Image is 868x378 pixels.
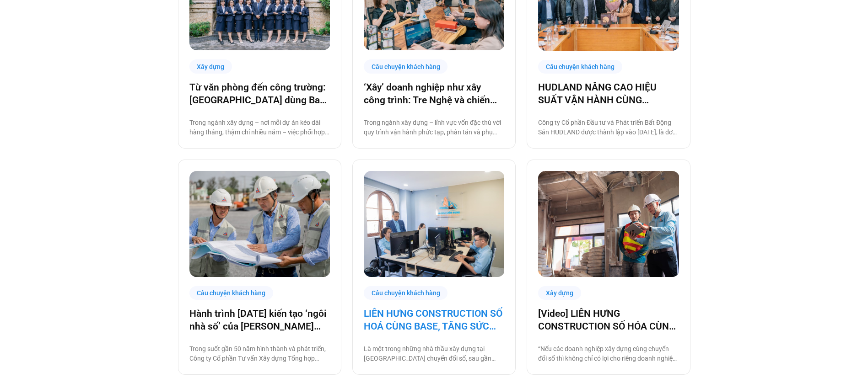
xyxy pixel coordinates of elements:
[364,81,504,106] a: ‘Xây’ doanh nghiệp như xây công trình: Tre Nghệ và chiến lược chuyển đổi từ gốc
[364,344,504,363] p: Là một trong những nhà thầu xây dựng tại [GEOGRAPHIC_DATA] chuyển đổi số, sau gần [DATE] vận hành...
[538,118,679,137] p: Công ty Cổ phần Đầu tư và Phát triển Bất Động Sản HUDLAND được thành lập vào [DATE], là đơn vị th...
[364,171,505,277] img: chuyển đổi số liên hưng base
[538,307,679,333] a: [Video] LIÊN HƯNG CONSTRUCTION SỐ HÓA CÙNG BASE, TĂNG SỨC MẠNH NỘI TẠI KHAI PHÁ THỊ TRƯỜNG [GEOGR...
[189,307,330,333] a: Hành trình [DATE] kiến tạo ‘ngôi nhà số’ của [PERSON_NAME] cùng [DOMAIN_NAME]: Tiết kiệm 80% thời...
[189,59,232,74] div: Xây dựng
[189,286,274,300] div: Câu chuyện khách hàng
[538,81,679,106] a: HUDLAND NÂNG CAO HIỆU SUẤT VẬN HÀNH CÙNG [DOMAIN_NAME]
[364,59,448,74] div: Câu chuyện khách hàng
[189,118,330,137] p: Trong ngành xây dựng – nơi mỗi dự án kéo dài hàng tháng, thậm chí nhiều năm – việc phối hợp giữa ...
[364,286,448,300] div: Câu chuyện khách hàng
[364,307,504,333] a: LIÊN HƯNG CONSTRUCTION SỐ HOÁ CÙNG BASE, TĂNG SỨC MẠNH NỘI TẠI KHAI PHÁ THỊ TRƯỜNG [GEOGRAPHIC_DATA]
[364,171,504,277] a: chuyển đổi số liên hưng base
[538,60,622,74] div: Câu chuyện khách hàng
[364,118,504,137] p: Trong ngành xây dựng – lĩnh vực vốn đặc thù với quy trình vận hành phức tạp, phân tán và phụ thuộ...
[189,81,330,106] a: Từ văn phòng đến công trường: [GEOGRAPHIC_DATA] dùng Base số hóa hệ thống quản trị
[538,286,581,300] div: Xây dựng
[189,344,330,363] p: Trong suốt gần 50 năm hình thành và phát triển, Công ty Cổ phần Tư vấn Xây dựng Tổng hợp (Nagecco...
[538,344,679,363] p: “Nếu các doanh nghiệp xây dựng cùng chuyển đổi số thì không chỉ có lợi cho riêng doanh nghiệp mà ...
